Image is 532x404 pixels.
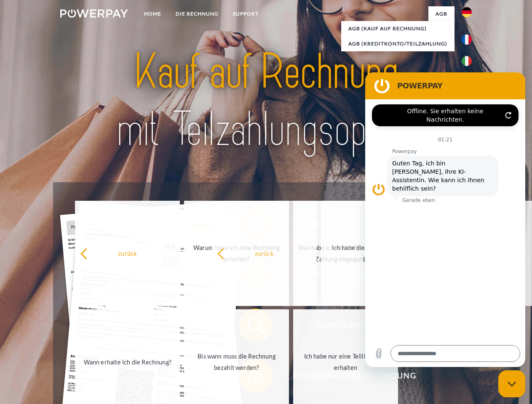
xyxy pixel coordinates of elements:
[462,7,472,17] img: de
[80,247,175,259] div: zurück
[326,242,421,265] div: Ich habe die Rechnung bereits bezahlt
[298,351,393,373] div: Ich habe nur eine Teillieferung erhalten
[189,242,284,265] div: Warum habe ich eine Rechnung erhalten?
[189,351,284,373] div: Bis wann muss die Rechnung bezahlt werden?
[80,356,175,367] div: Wann erhalte ich die Rechnung?
[341,36,454,51] a: AGB (Kreditkonto/Teilzahlung)
[217,247,312,259] div: zurück
[80,40,452,161] img: title-powerpay_de.svg
[462,56,472,66] img: it
[60,9,128,18] img: logo-powerpay-white.svg
[341,21,454,36] a: AGB (Kauf auf Rechnung)
[428,6,454,21] a: agb
[226,6,266,21] a: SUPPORT
[462,35,472,45] img: fr
[168,6,226,21] a: DIE RECHNUNG
[137,6,168,21] a: Home
[498,370,525,397] iframe: Schaltfläche zum Öffnen des Messaging-Fensters; Konversation läuft
[365,72,525,367] iframe: Messaging-Fenster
